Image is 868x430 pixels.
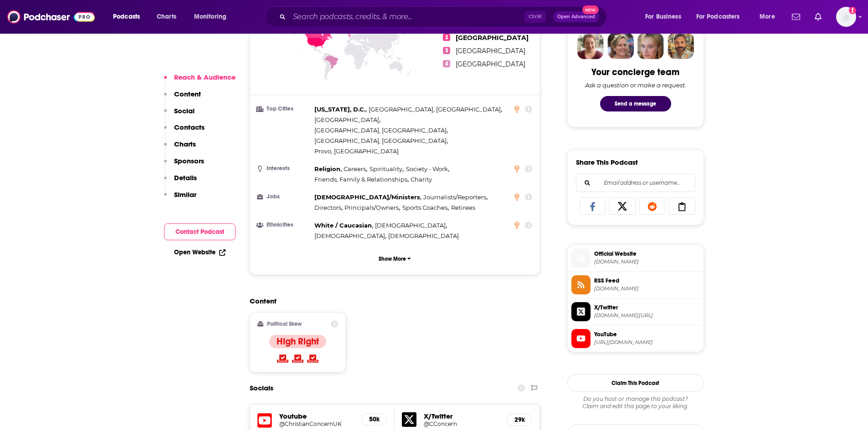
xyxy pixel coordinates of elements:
p: Details [174,173,197,182]
span: Charity [411,176,432,183]
span: [DEMOGRAPHIC_DATA] [388,232,459,239]
h2: Political Skew [267,321,302,327]
span: YouTube [594,330,700,339]
button: Contact Podcast [164,223,236,240]
h5: 29k [514,416,524,424]
h5: X/Twitter [424,412,499,420]
span: , [369,104,502,115]
span: , [423,192,488,202]
span: Retirees [451,204,475,211]
span: , [314,164,342,174]
a: Share on Facebook [580,197,606,215]
h3: Top Cities [257,106,311,112]
span: , [314,192,421,202]
button: Reach & Audience [164,73,236,90]
h4: High Right [277,336,319,347]
span: https://www.youtube.com/@ChristianConcernUK [594,339,700,346]
span: Careers [344,165,366,172]
a: Share on Reddit [639,197,666,215]
span: , [314,220,373,231]
h2: Content [250,297,533,305]
img: Podchaser - Follow, Share and Rate Podcasts [7,8,95,25]
div: Search podcasts, credits, & more... [273,6,616,27]
span: Religion [314,165,340,172]
a: RSS Feed[DOMAIN_NAME] [571,275,700,294]
h3: Ethnicities [257,222,311,228]
a: X/Twitter[DOMAIN_NAME][URL] [571,302,700,321]
span: Sports Coaches [402,204,447,211]
h3: Interests [257,166,311,172]
img: Sydney Profile [577,33,604,59]
span: , [406,164,449,174]
p: Contacts [174,123,205,132]
span: Ctrl K [524,11,546,23]
span: [GEOGRAPHIC_DATA] [456,60,525,68]
img: Barbara Profile [607,33,634,59]
img: User Profile [836,7,856,27]
span: [GEOGRAPHIC_DATA] [314,116,379,123]
a: YouTube[URL][DOMAIN_NAME] [571,329,700,348]
span: , [314,125,448,136]
button: Show More [257,250,533,267]
div: Claim and edit this page to your liking. [567,395,704,410]
button: Sponsors [164,157,204,173]
span: , [344,202,400,213]
input: Email address or username... [584,174,688,192]
span: , [370,164,404,174]
p: Sponsors [174,157,204,165]
span: More [760,10,775,23]
span: [US_STATE], D.C. [314,106,365,113]
span: [GEOGRAPHIC_DATA] [456,47,525,55]
span: White / Caucasian [314,222,372,229]
span: New [582,5,599,14]
span: Official Website [594,250,700,258]
span: , [344,164,367,174]
span: Directors [314,204,341,211]
span: [GEOGRAPHIC_DATA] [456,34,529,42]
span: Principals/Owners [344,204,399,211]
button: Content [164,90,201,106]
span: Do you host or manage this podcast? [567,395,704,403]
p: Reach & Audience [174,73,236,81]
span: Journalists/Reporters [423,193,486,201]
span: twitter.com/CConcern [594,312,700,319]
span: For Podcasters [696,10,740,23]
img: Jules Profile [637,33,664,59]
span: [DEMOGRAPHIC_DATA] [375,222,446,229]
span: christianconcern.com [594,258,700,265]
a: Show notifications dropdown [788,9,804,25]
p: Similar [174,190,196,199]
h5: @CConcern [424,420,499,427]
span: Friends, Family & Relationships [314,176,407,183]
button: Details [164,173,197,190]
svg: Add a profile image [849,7,856,14]
span: Society - Work [406,165,448,172]
span: 4 [443,60,450,67]
span: feeds.soundcloud.com [594,285,700,292]
span: [GEOGRAPHIC_DATA], [GEOGRAPHIC_DATA] [314,126,447,134]
span: For Business [645,10,681,23]
a: Charts [151,10,182,24]
span: , [314,104,367,115]
span: X/Twitter [594,304,700,312]
button: Contacts [164,123,205,140]
img: Jon Profile [668,33,694,59]
span: [DEMOGRAPHIC_DATA] [314,232,385,239]
a: Share on X/Twitter [609,197,636,215]
span: Logged in as luilaking [836,7,856,27]
p: Content [174,90,201,98]
span: Podcasts [113,10,140,23]
a: Show notifications dropdown [811,9,825,25]
span: Spirituality [370,165,402,172]
span: , [375,220,447,231]
span: , [314,202,343,213]
h5: 50k [369,415,379,423]
p: Charts [174,140,196,148]
span: , [314,174,409,185]
span: Monitoring [194,10,226,23]
button: open menu [690,10,753,24]
span: Provo, [GEOGRAPHIC_DATA] [314,147,399,155]
span: , [314,136,448,146]
span: Open Advanced [557,15,595,19]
